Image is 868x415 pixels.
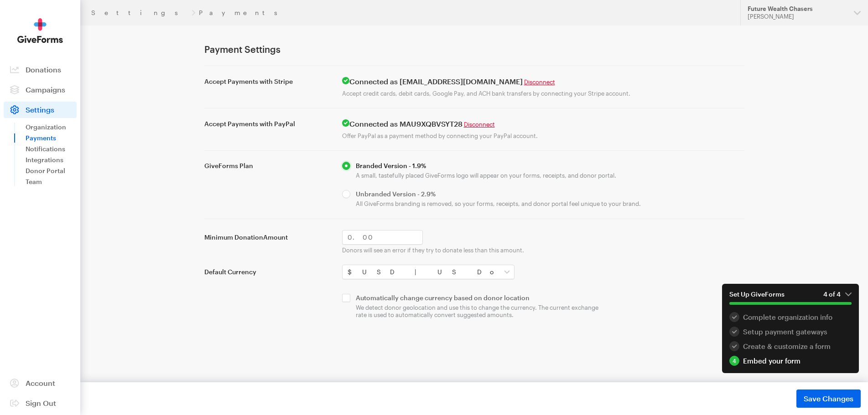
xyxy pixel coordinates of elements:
span: Sign Out [26,399,56,407]
a: Organization [26,122,77,133]
div: Create & customize a form [729,341,852,351]
a: Notifications [26,143,77,154]
a: Sign Out [4,395,77,411]
div: Complete organization info [729,312,852,322]
span: Save Changes [804,393,853,404]
div: 2 [729,327,739,337]
a: Campaigns [4,82,77,98]
button: Set Up GiveForms4 of 4 [722,284,859,312]
p: Offer PayPal as a payment method by connecting your PayPal account. [342,132,744,139]
span: Campaigns [26,85,65,94]
div: Future Wealth Chasers [748,5,847,13]
button: Save Changes [796,389,861,408]
a: 4 Embed your form [729,356,852,366]
a: 2 Setup payment gateways [729,327,852,337]
span: Account [26,379,55,387]
label: Minimum Donation [204,233,331,241]
label: Default Currency [204,268,331,276]
a: Disconnect [524,78,555,86]
label: Accept Payments with Stripe [204,77,331,86]
a: Disconnect [464,121,495,128]
h4: Connected as MAU9XQBVSYT28 [342,119,744,128]
label: Accept Payments with PayPal [204,120,331,128]
a: Donor Portal [26,165,77,176]
a: Team [26,176,77,187]
a: Donations [4,61,77,78]
p: Accept credit cards, debit cards, Google Pay, and ACH bank transfers by connecting your Stripe ac... [342,90,744,97]
div: Setup payment gateways [729,327,852,337]
em: 4 of 4 [823,290,852,298]
a: 1 Complete organization info [729,312,852,322]
div: [PERSON_NAME] [748,13,847,20]
div: 4 [729,356,739,366]
span: Settings [26,105,54,114]
label: GiveForms Plan [204,162,331,170]
img: GiveForms [17,18,63,43]
a: Settings [91,9,188,16]
div: 3 [729,341,739,351]
a: Payments [26,133,77,143]
p: Donors will see an error if they try to donate less than this amount. [342,246,744,254]
h4: Connected as [EMAIL_ADDRESS][DOMAIN_NAME] [342,77,744,86]
a: 3 Create & customize a form [729,341,852,351]
a: Account [4,375,77,391]
h1: Payment Settings [204,44,744,55]
span: Donations [26,65,61,74]
div: 1 [729,312,739,322]
span: Amount [263,233,288,241]
div: Embed your form [729,356,852,366]
input: 0.00 [342,230,423,245]
a: Settings [4,102,77,118]
a: Integrations [26,154,77,165]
